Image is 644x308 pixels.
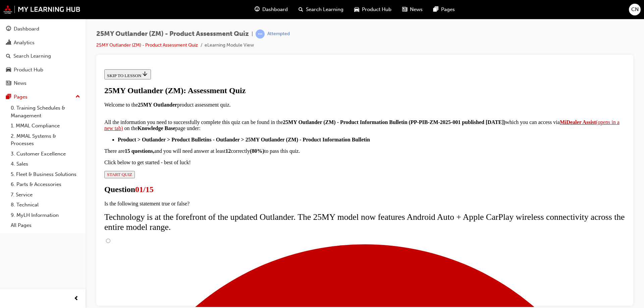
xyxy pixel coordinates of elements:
p: Is the following statement true or false? [3,134,524,140]
p: Click below to get started - best of luck! [3,93,524,99]
a: 9. MyLH Information [8,210,83,221]
a: 3. Customer Excellence [8,149,83,159]
span: car-icon [6,67,11,73]
span: search-icon [299,5,303,14]
strong: > Product Bulletins - Outlander > 25MY Outlander (ZM) - Product Information Bulletin [65,70,268,76]
a: 2. MMAL Systems & Processes [8,131,83,149]
button: SKIP TO LESSON [3,3,49,13]
strong: Knowledge Base [36,59,73,64]
span: CN [631,6,639,13]
span: | [252,30,253,38]
a: news-iconNews [397,3,428,16]
button: Pages [3,91,83,103]
li: eLearning Module View [205,42,254,49]
div: Search Learning [13,52,51,60]
span: pages-icon [6,94,11,100]
div: News [14,79,26,87]
span: Technology is at the forefront of the updated Outlander. The 25MY model now features Android Auto... [3,145,523,165]
button: DashboardAnalyticsSearch LearningProduct HubNews [3,21,83,91]
a: Dashboard [3,23,83,35]
strong: MiDealer Assist [458,53,494,58]
a: 5. Fleet & Business Solutions [8,169,83,180]
div: Dashboard [14,25,39,33]
a: 0. Training Schedules & Management [8,103,83,121]
strong: 12 [124,81,129,87]
span: chart-icon [6,40,11,46]
a: 6. Parts & Accessories [8,179,83,190]
a: 7. Service [8,190,83,200]
a: All Pages [8,220,83,231]
span: guage-icon [255,5,260,14]
div: Product Hub [14,66,43,74]
span: News [410,6,423,13]
h1: Question 1 of 15 [3,118,524,127]
span: news-icon [402,5,407,14]
a: car-iconProduct Hub [349,3,397,16]
span: Search Learning [306,6,343,13]
span: learningRecordVerb_ATTEMPT-icon [256,29,265,39]
strong: (PP-PIB-ZM-2025-001 published [DATE]) [307,53,404,58]
span: news-icon [6,80,11,86]
a: Analytics [3,37,83,49]
strong: 25MY Outlander [36,35,75,41]
a: 8. Technical [8,200,83,210]
a: 25MY Outlander (ZM) - Product Assessment Quiz [96,42,198,48]
strong: Product > Outlander [16,70,64,76]
p: Welcome to the product assessment quiz. [3,35,524,41]
div: Analytics [14,39,35,47]
span: search-icon [6,53,11,59]
a: pages-iconPages [428,3,460,16]
span: Dashboard [262,6,288,13]
div: 25MY Outlander (ZM): Assessment Quiz [3,19,524,28]
span: pages-icon [433,5,438,14]
span: Product Hub [362,6,391,13]
a: Search Learning [3,50,83,62]
strong: 25MY Outlander (ZM) - Product Information Bulletin [181,53,306,58]
span: Question [3,118,34,127]
a: search-iconSearch Learning [293,3,349,16]
a: 4. Sales [8,159,83,169]
a: Product Hub [3,64,83,76]
div: Attempted [267,31,290,37]
span: up-icon [75,93,80,101]
span: (opens in a new tab) [3,53,518,64]
a: News [3,77,83,89]
span: SKIP TO LESSON [5,6,47,11]
p: All the information you need to successfully complete this quiz can be found in the which you can... [3,47,524,65]
a: 1. MMAL Compliance [8,121,83,131]
div: Pages [14,93,28,101]
button: CN [629,4,641,15]
img: mmal [3,5,80,14]
span: prev-icon [74,295,79,303]
p: There are and you will need answer at least correctly to pass this quiz. [3,81,524,87]
span: Pages [441,6,455,13]
span: car-icon [354,5,359,14]
strong: 15 questions, [23,81,53,87]
span: guage-icon [6,26,11,32]
strong: (80%) [148,81,163,87]
a: guage-iconDashboard [249,3,293,16]
span: 01/15 [34,118,52,127]
span: 25MY Outlander (ZM) - Product Assessment Quiz [96,30,249,38]
span: START QUIZ [5,105,31,110]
